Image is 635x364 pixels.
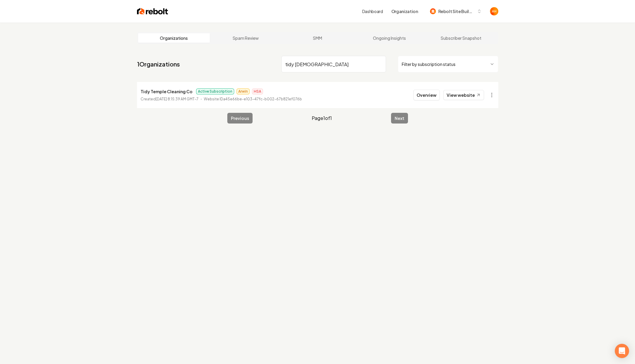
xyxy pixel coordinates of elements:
p: Created [141,96,198,102]
a: Subscriber Snapshot [425,33,497,43]
img: Anthony Hurgoi [490,7,498,15]
a: 1Organizations [137,60,180,68]
a: SMM [282,33,354,43]
button: Overview [413,90,440,100]
img: Rebolt Site Builder [430,8,436,14]
span: Arwin [237,88,250,94]
span: Rebolt Site Builder [438,8,475,15]
a: Organizations [138,33,210,43]
p: Website ID a45e66be-e103-47fc-b002-67b821ef076b [204,96,302,102]
button: Organization [388,6,422,17]
img: Rebolt Logo [137,7,168,15]
span: Active Subscription [196,88,234,94]
a: Ongoing Insights [353,33,425,43]
input: Search by name or ID [281,56,386,72]
div: Open Intercom Messenger [615,344,629,358]
button: Open user button [490,7,498,15]
time: [DATE] 8:15:39 AM GMT-7 [156,97,198,101]
a: Dashboard [362,8,383,14]
span: HSA [252,88,263,94]
a: View website [443,90,484,100]
span: Page 1 of 1 [312,115,332,122]
p: Tidy Temple Cleaning Co [141,88,193,95]
a: Spam Review [210,33,282,43]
